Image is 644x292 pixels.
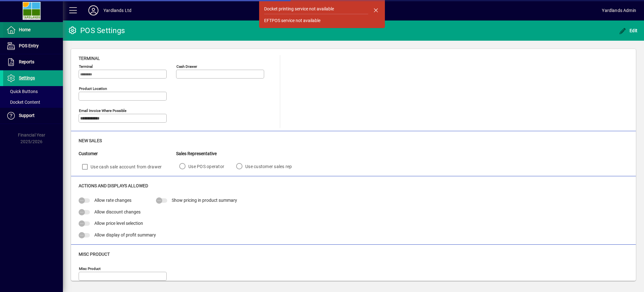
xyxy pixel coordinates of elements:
[79,138,102,143] span: New Sales
[94,198,131,203] span: Allow rate changes
[3,54,63,70] a: Reports
[19,59,34,64] span: Reports
[172,198,237,203] span: Show pricing in product summary
[264,17,320,24] div: EFTPOS service not available
[176,150,301,157] div: Sales Representative
[68,26,125,36] div: POS Settings
[79,266,101,271] mat-label: Misc Product
[3,38,63,54] a: POS Entry
[19,113,35,118] span: Support
[79,64,93,69] mat-label: Terminal
[619,28,638,33] span: Edit
[83,5,103,16] button: Profile
[103,5,131,15] div: Yardlands Ltd
[19,27,31,32] span: Home
[176,64,197,69] mat-label: Cash Drawer
[617,25,639,36] button: Edit
[94,232,156,237] span: Allow display of profit summary
[79,56,100,61] span: Terminal
[3,97,63,108] a: Docket Content
[19,75,35,80] span: Settings
[6,100,40,105] span: Docket Content
[79,252,110,257] span: Misc Product
[94,221,143,226] span: Allow price level selection
[3,108,63,124] a: Support
[94,209,141,214] span: Allow discount changes
[79,150,176,157] div: Customer
[79,86,107,91] mat-label: Product location
[3,86,63,97] a: Quick Buttons
[131,5,602,15] span: [DATE] 14:45
[79,108,126,113] mat-label: Email Invoice where possible
[3,22,63,38] a: Home
[602,5,636,15] div: Yardlands Admin
[6,89,38,94] span: Quick Buttons
[79,183,148,188] span: Actions and Displays Allowed
[19,43,39,48] span: POS Entry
